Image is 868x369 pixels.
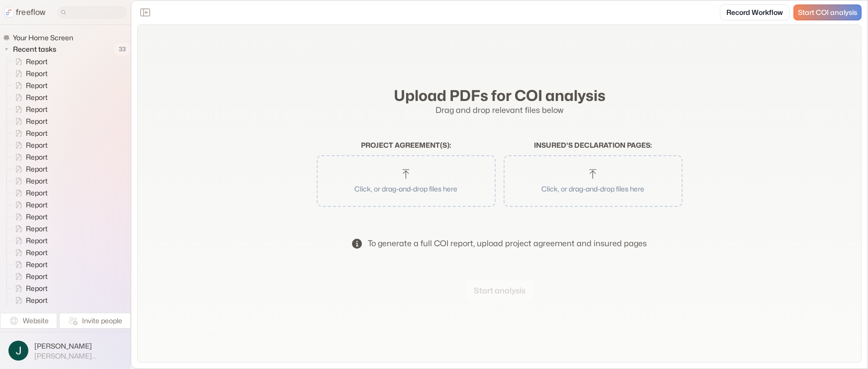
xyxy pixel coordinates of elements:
p: Drag and drop relevant files below [317,104,683,116]
button: Start analysis [466,280,533,300]
span: [PERSON_NAME] [34,341,122,351]
span: Report [24,283,51,293]
span: Report [24,248,51,258]
span: Report [24,152,51,162]
span: Report [24,104,51,114]
a: Report [7,199,52,211]
a: Record Workflow [720,4,789,20]
span: Report [24,128,51,138]
a: Report [7,306,52,318]
h2: Insured's declaration pages : [504,141,683,150]
span: Report [24,69,51,79]
span: Report [24,272,51,281]
a: Report [7,259,52,271]
span: Report [24,200,51,210]
button: Close the sidebar [137,4,153,20]
span: Report [24,224,51,234]
span: Report [24,212,51,222]
span: Report [24,81,51,91]
span: Report [24,176,51,186]
button: Invite people [59,313,131,329]
span: Report [24,140,51,150]
span: Report [24,57,51,67]
button: Click, or drag-and-drop files here [509,160,678,202]
a: Report [7,103,52,115]
span: Report [24,260,51,270]
a: Report [7,187,52,199]
a: Report [7,139,52,151]
span: Report [24,188,51,198]
a: Report [7,271,52,282]
a: Report [7,235,52,247]
span: Your Home Screen [11,33,76,43]
span: Report [24,92,51,102]
span: Report [24,295,51,305]
div: To generate a full COI report, upload project agreement and insured pages [368,238,647,250]
h2: Project agreement(s) : [317,141,496,150]
span: Report [24,116,51,126]
a: Report [7,294,52,306]
span: Start COI analysis [798,8,857,17]
p: Click, or drag-and-drop files here [330,184,483,194]
a: Report [7,282,52,294]
a: Report [7,115,52,127]
button: Recent tasks [3,43,60,55]
h2: Upload PDFs for COI analysis [317,87,683,104]
img: profile [8,341,28,361]
a: Report [7,92,52,103]
a: Report [7,247,52,259]
a: Report [7,211,52,223]
a: Report [7,56,52,68]
button: [PERSON_NAME][PERSON_NAME][EMAIL_ADDRESS] [6,338,125,363]
span: Recent tasks [11,44,59,54]
a: Report [7,175,52,187]
a: Start COI analysis [793,4,862,20]
a: Report [7,163,52,175]
p: Click, or drag-and-drop files here [517,184,670,194]
button: Click, or drag-and-drop files here [322,160,491,202]
a: Your Home Screen [3,33,77,43]
span: [PERSON_NAME][EMAIL_ADDRESS] [34,352,122,361]
a: Report [7,68,52,80]
span: Report [24,236,51,246]
a: Report [7,223,52,235]
span: Report [24,164,51,174]
a: Report [7,127,52,139]
a: Report [7,80,52,92]
a: Report [7,151,52,163]
p: freeflow [16,6,46,18]
span: 33 [114,43,131,56]
a: freeflow [4,6,46,18]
